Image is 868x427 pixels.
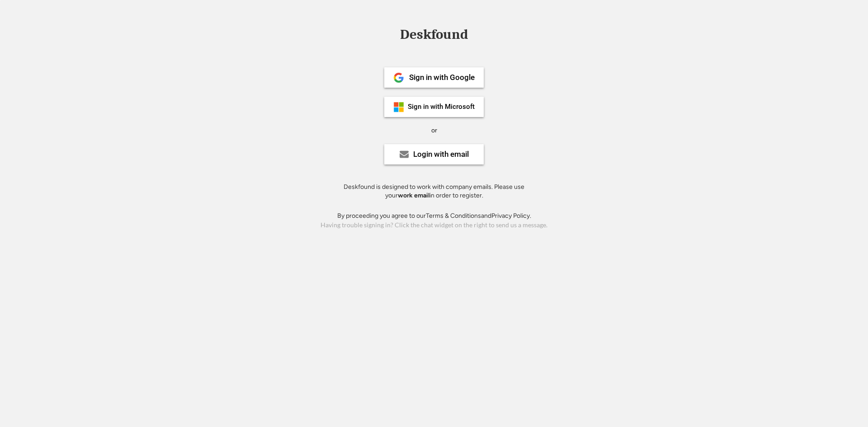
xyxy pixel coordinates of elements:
[431,126,437,135] div: or
[332,183,536,200] div: Deskfound is designed to work with company emails. Please use your in order to register.
[413,150,469,158] div: Login with email
[393,102,404,113] img: ms-symbollockup_mssymbol_19.png
[393,72,404,83] img: 1024px-Google__G__Logo.svg.png
[337,211,531,221] div: By proceeding you agree to our and
[409,74,475,81] div: Sign in with Google
[396,28,472,42] div: Deskfound
[426,212,481,220] a: Terms & Conditions
[398,192,429,199] strong: work email
[491,212,531,220] a: Privacy Policy.
[408,103,475,110] div: Sign in with Microsoft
